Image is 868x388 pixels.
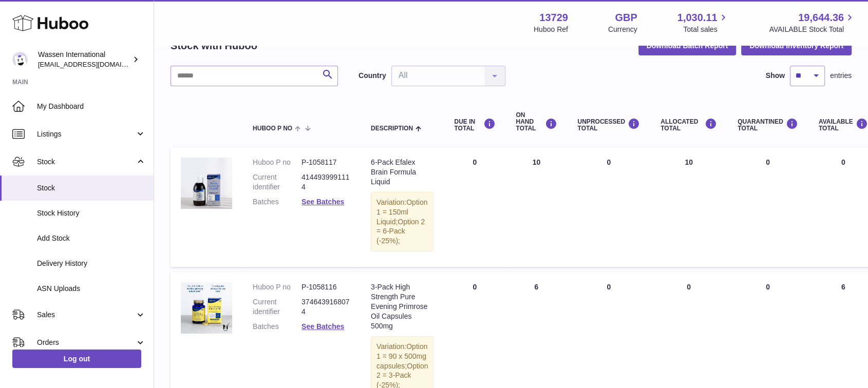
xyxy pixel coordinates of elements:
div: Wassen International [38,50,130,69]
div: DUE IN TOTAL [454,118,495,132]
div: ON HAND Total [516,112,557,132]
button: Download Batch Report [638,36,737,55]
span: Listings [37,129,135,139]
span: My Dashboard [37,102,146,111]
div: Variation: [371,192,433,251]
span: entries [830,71,852,81]
span: AVAILABLE Stock Total [769,25,856,34]
dt: Current identifier [253,297,301,317]
label: Country [358,71,386,81]
button: Download Inventory Report [741,36,852,55]
span: 0 [766,283,770,291]
span: Stock [37,157,135,167]
span: Huboo P no [253,125,292,132]
dd: P-1058116 [301,282,350,292]
div: AVAILABLE Total [819,118,868,132]
dd: P-1058117 [301,158,350,167]
dt: Huboo P no [253,282,301,292]
span: Option 1 = 90 x 500mg capsules; [376,342,427,370]
div: 6-Pack Efalex Brain Formula Liquid [371,158,433,187]
img: gemma.moses@wassen.com [12,52,28,67]
img: product image [181,158,232,209]
div: UNPROCESSED Total [577,118,640,132]
div: ALLOCATED Total [661,118,717,132]
a: See Batches [301,198,344,206]
span: Option 1 = 150ml Liquid; [376,198,427,226]
label: Show [766,71,785,81]
img: product image [181,282,232,334]
td: 0 [444,147,505,267]
span: Option 2 = 6-Pack (-25%); [376,218,425,245]
td: 0 [567,147,650,267]
span: Orders [37,338,135,347]
td: 10 [505,147,567,267]
h2: Stock with Huboo [171,39,257,53]
div: 3-Pack High Strength Pure Evening Primrose Oil Capsules 500mg [371,282,433,331]
dt: Huboo P no [253,158,301,167]
dd: 3746439168074 [301,297,350,317]
dt: Current identifier [253,172,301,192]
span: ASN Uploads [37,284,146,294]
dt: Batches [253,322,301,332]
span: Stock History [37,208,146,218]
a: 1,030.11 Total sales [677,11,729,34]
span: 1,030.11 [677,11,718,25]
div: Huboo Ref [534,25,568,34]
strong: GBP [615,11,637,25]
a: 19,644.36 AVAILABLE Stock Total [769,11,856,34]
strong: 13729 [539,11,568,25]
span: Add Stock [37,234,146,243]
span: Description [371,125,413,132]
td: 10 [650,147,727,267]
a: See Batches [301,322,344,331]
span: Delivery History [37,259,146,268]
span: Total sales [683,25,729,34]
a: Log out [12,350,141,368]
span: Stock [37,183,146,193]
span: 19,644.36 [798,11,844,25]
span: Sales [37,310,135,320]
dt: Batches [253,197,301,207]
span: 0 [766,158,770,166]
span: [EMAIL_ADDRESS][DOMAIN_NAME] [38,60,151,68]
dd: 4144939991114 [301,172,350,192]
div: Currency [608,25,637,34]
div: QUARANTINED Total [738,118,798,132]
